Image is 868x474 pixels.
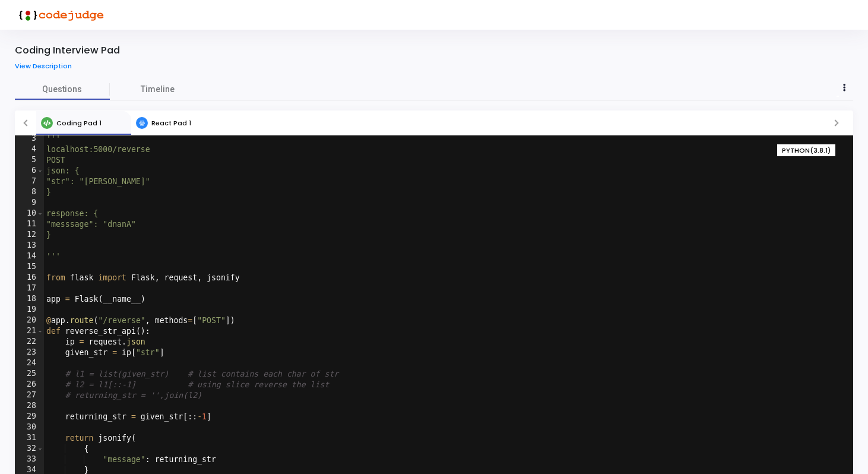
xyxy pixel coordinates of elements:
[782,146,831,156] span: PYTHON(3.8.1)
[15,230,44,241] div: 12
[15,358,44,369] div: 24
[15,262,44,273] div: 15
[15,187,44,198] div: 8
[15,273,44,283] div: 16
[15,390,44,401] div: 27
[15,45,120,56] div: Coding Interview Pad
[56,118,102,128] span: Coding Pad 1
[141,83,175,96] span: Timeline
[15,433,44,444] div: 31
[15,176,44,187] div: 7
[15,251,44,262] div: 14
[15,369,44,380] div: 25
[15,166,44,176] div: 6
[15,3,104,27] img: logo
[15,412,44,422] div: 29
[15,315,44,326] div: 20
[15,283,44,294] div: 17
[15,444,44,454] div: 32
[15,454,44,465] div: 33
[15,422,44,433] div: 30
[15,241,44,251] div: 13
[15,401,44,412] div: 28
[15,83,110,96] span: Questions
[151,118,191,128] span: React Pad 1
[15,337,44,347] div: 22
[15,380,44,390] div: 26
[15,347,44,358] div: 23
[15,155,44,166] div: 5
[15,294,44,305] div: 18
[15,144,44,155] div: 4
[15,326,44,337] div: 21
[15,62,81,70] a: View Description
[15,305,44,315] div: 19
[15,219,44,230] div: 11
[15,208,44,219] div: 10
[15,134,44,144] div: 3
[15,198,44,208] div: 9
